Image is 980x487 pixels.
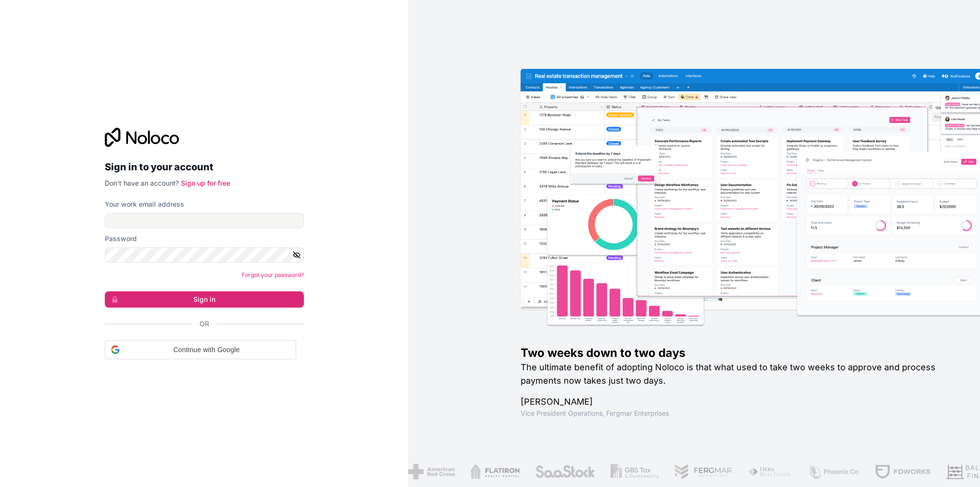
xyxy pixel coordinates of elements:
[181,179,230,187] a: Sign up for free
[717,464,762,479] img: /assets/fiera-fwj2N5v4.png
[105,158,304,176] h2: Sign in to your account
[123,345,290,355] span: Continue with Google
[242,271,304,278] a: Forgot your password?
[521,409,949,418] h1: Vice President Operations , Fergmar Enterprises
[643,464,702,479] img: /assets/fergmar-CudnrXN5.png
[521,361,949,387] h2: The ultimate benefit of adopting Noloco is that what used to take two weeks to approve and proces...
[504,464,564,479] img: /assets/saastock-C6Zbiodz.png
[105,340,296,359] div: Continue with Google
[915,464,977,479] img: /assets/baldridge-DxmPIwAm.png
[200,319,209,329] span: Or
[105,213,304,228] input: Email address
[579,464,628,479] img: /assets/gbstax-C-GtDUiK.png
[439,464,489,479] img: /assets/flatiron-C8eUkumj.png
[378,464,424,479] img: /assets/american-red-cross-BAupjrZR.png
[105,247,304,263] input: Password
[105,234,137,243] label: Password
[105,179,179,187] span: Don't have an account?
[521,345,949,361] h1: Two weeks down to two days
[844,464,900,479] img: /assets/fdworks-Bi04fVtw.png
[105,199,184,209] label: Your work email address
[777,464,829,479] img: /assets/phoenix-BREaitsQ.png
[521,395,949,409] h1: [PERSON_NAME]
[105,291,304,308] button: Sign in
